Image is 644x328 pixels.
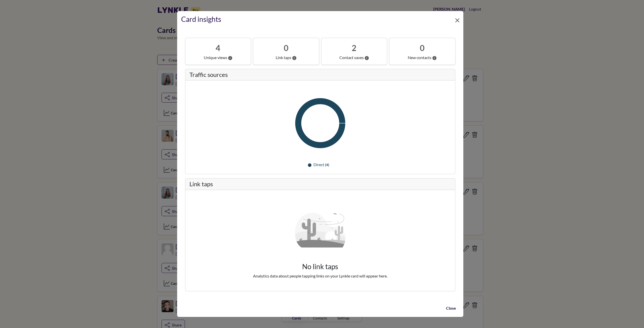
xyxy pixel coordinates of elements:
[185,178,455,190] h3: Link taps
[288,198,352,262] img: empty state
[393,42,451,54] span: 0
[312,162,330,168] span: Direct
[185,69,455,81] h3: Traffic sources
[408,55,431,60] h4: New contacts
[276,55,291,60] h4: Link taps
[443,303,459,313] button: Close
[193,262,447,271] h3: No link taps
[326,42,383,54] span: 2
[257,42,315,54] span: 0
[339,55,364,60] h4: Contact saves
[453,16,461,24] button: Close
[181,15,221,24] h3: Card insights
[189,42,247,54] span: 4
[193,273,447,279] p: Analytics data about people tapping links on your Lynkle card will appear here.
[204,55,227,60] h4: Unique views
[325,163,329,167] small: ( 4 )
